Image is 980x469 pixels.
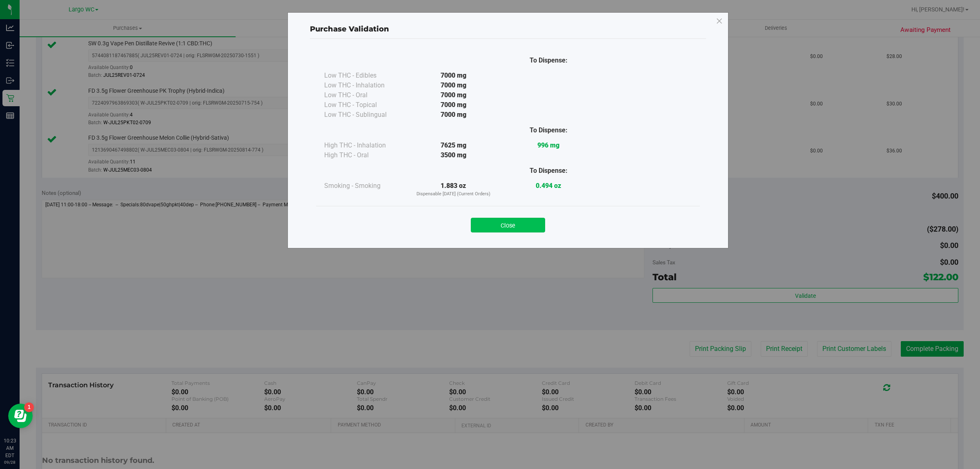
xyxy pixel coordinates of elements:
strong: 996 mg [537,141,559,149]
iframe: Resource center [8,404,33,428]
p: Dispensable [DATE] (Current Orders) [406,191,501,198]
div: Low THC - Inhalation [324,80,406,90]
span: Purchase Validation [310,25,389,33]
div: 7625 mg [406,141,501,150]
div: 1.883 oz [406,181,501,198]
iframe: Resource center unread badge [24,402,34,412]
strong: 0.494 oz [536,182,561,190]
div: 7000 mg [406,90,501,100]
div: 7000 mg [406,100,501,110]
div: To Dispense: [501,125,596,135]
div: 7000 mg [406,110,501,120]
div: To Dispense: [501,166,596,176]
div: 3500 mg [406,150,501,160]
div: To Dispense: [501,56,596,65]
div: High THC - Inhalation [324,141,406,150]
div: Low THC - Oral [324,90,406,100]
div: Low THC - Edibles [324,71,406,80]
div: Smoking - Smoking [324,181,406,191]
div: Low THC - Topical [324,100,406,110]
div: 7000 mg [406,71,501,80]
button: Close [471,218,545,232]
div: 7000 mg [406,80,501,90]
div: High THC - Oral [324,150,406,160]
div: Low THC - Sublingual [324,110,406,120]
